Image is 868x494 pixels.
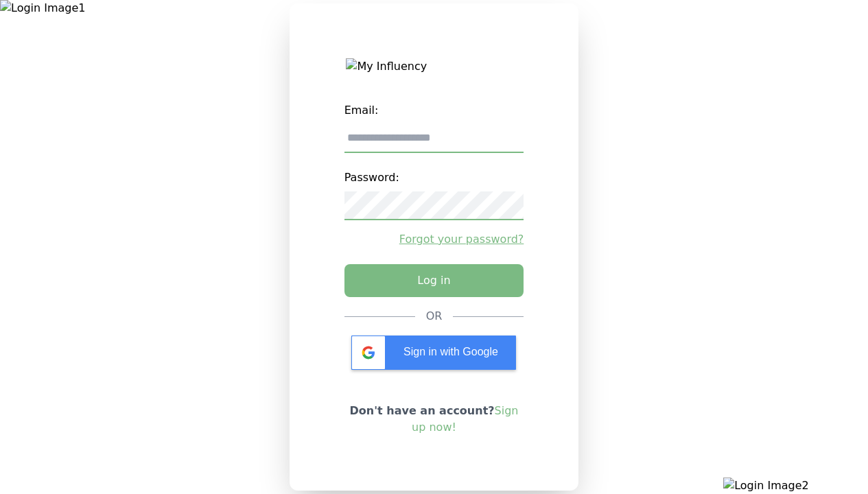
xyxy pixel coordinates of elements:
[344,97,524,124] label: Email:
[344,403,524,436] p: Don't have an account?
[426,308,443,325] div: OR
[346,58,521,75] img: My Influency
[344,231,524,248] a: Forgot your password?
[351,336,516,370] div: Sign in with Google
[723,478,868,494] img: Login Image2
[344,264,524,297] button: Log in
[344,164,524,191] label: Password:
[403,346,498,357] span: Sign in with Google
